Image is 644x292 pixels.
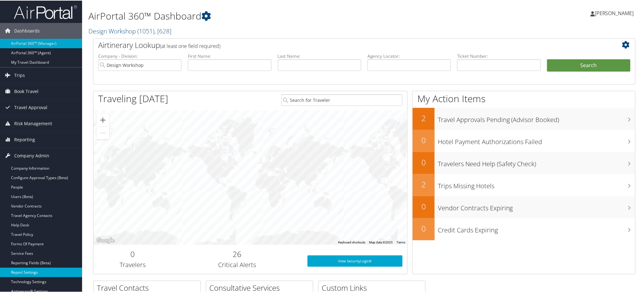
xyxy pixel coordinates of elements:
[14,147,49,163] span: Company Admin
[97,113,109,126] button: Zoom in
[590,3,640,22] a: [PERSON_NAME]
[14,99,47,115] span: Travel Approval
[595,9,634,16] span: [PERSON_NAME]
[367,52,451,59] label: Agency Locator:
[413,129,635,151] a: 0Hotel Payment Authorizations Failed
[176,248,298,259] h2: 26
[413,178,435,189] h2: 2
[14,83,39,99] span: Book Travel
[88,9,456,22] h1: AirPortal 360™ Dashboard
[413,91,635,105] h1: My Action Items
[413,218,635,240] a: 0Credit Cards Expiring
[438,134,635,146] h3: Hotel Payment Authorizations Failed
[413,196,635,218] a: 0Vendor Contracts Expiring
[154,26,171,35] span: , [ 628 ]
[14,115,52,131] span: Risk Management
[307,255,402,266] a: View SecurityLogic®
[278,52,361,59] label: Last Name:
[413,201,435,211] h2: 0
[413,223,435,233] h2: 0
[14,4,77,19] img: airportal-logo.png
[547,59,630,71] button: Search
[98,91,168,105] h1: Traveling [DATE]
[438,156,635,168] h3: Travelers Need Help (Safety Check)
[88,26,171,35] a: Design Workshop
[176,260,298,269] h3: Critical Alerts
[397,240,405,243] a: Terms (opens in new tab)
[98,260,167,269] h3: Travelers
[413,173,635,196] a: 2Trips Missing Hotels
[457,52,540,59] label: Ticket Number:
[438,178,635,190] h3: Trips Missing Hotels
[413,107,635,129] a: 2Travel Approvals Pending (Advisor Booked)
[160,42,220,49] span: (at least one field required)
[98,39,585,50] h2: Airtinerary Lookup
[97,126,109,139] button: Zoom out
[98,248,167,259] h2: 0
[14,67,25,83] span: Trips
[413,151,635,173] a: 0Travelers Need Help (Safety Check)
[95,236,116,244] img: Google
[438,222,635,234] h3: Credit Cards Expiring
[413,156,435,167] h2: 0
[438,200,635,212] h3: Vendor Contracts Expiring
[438,112,635,124] h3: Travel Approvals Pending (Advisor Booked)
[369,240,393,243] span: Map data ©2025
[413,112,435,123] h2: 2
[338,240,365,244] button: Keyboard shortcuts
[95,236,116,244] a: Open this area in Google Maps (opens a new window)
[413,134,435,145] h2: 0
[188,52,271,59] label: First Name:
[14,22,40,38] span: Dashboards
[281,94,402,105] input: Search for Traveler
[14,131,35,147] span: Reporting
[137,26,154,35] span: ( 1051 )
[98,52,182,59] label: Company - Division:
